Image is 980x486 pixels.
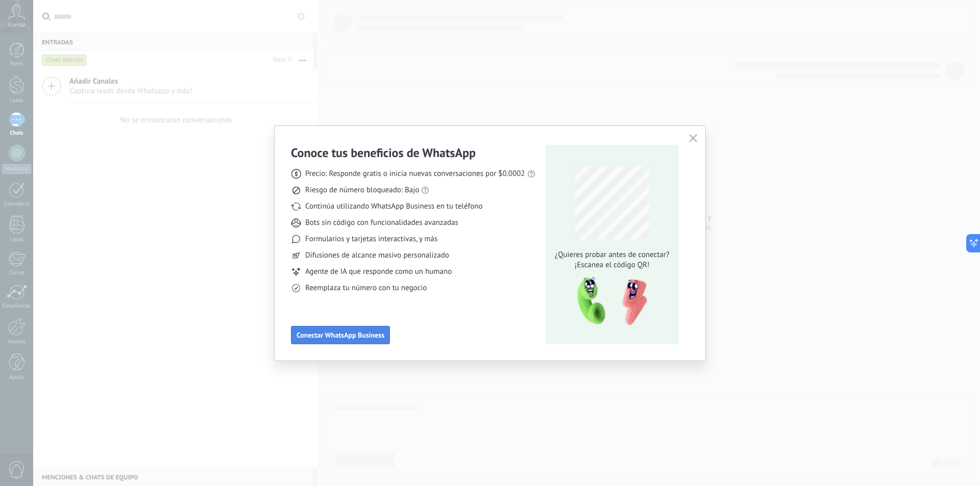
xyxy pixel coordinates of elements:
span: Precio: Responde gratis o inicia nuevas conversaciones por $0.0002 [305,169,525,179]
span: Reemplaza tu número con tu negocio [305,283,427,293]
span: Conectar WhatsApp Business [297,331,384,339]
span: Difusiones de alcance masivo personalizado [305,250,449,261]
span: Formularios y tarjetas interactivas, y más [305,234,437,244]
span: Continúa utilizando WhatsApp Business en tu teléfono [305,201,482,212]
img: qr-pic-1x.png [569,274,649,329]
button: Conectar WhatsApp Business [291,326,390,344]
span: ¡Escanea el código QR! [552,260,672,270]
span: Agente de IA que responde como un humano [305,267,452,277]
span: ¿Quieres probar antes de conectar? [552,250,672,260]
span: Bots sin código con funcionalidades avanzadas [305,218,458,228]
span: Riesgo de número bloqueado: Bajo [305,185,419,195]
h3: Conoce tus beneficios de WhatsApp [291,145,476,161]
